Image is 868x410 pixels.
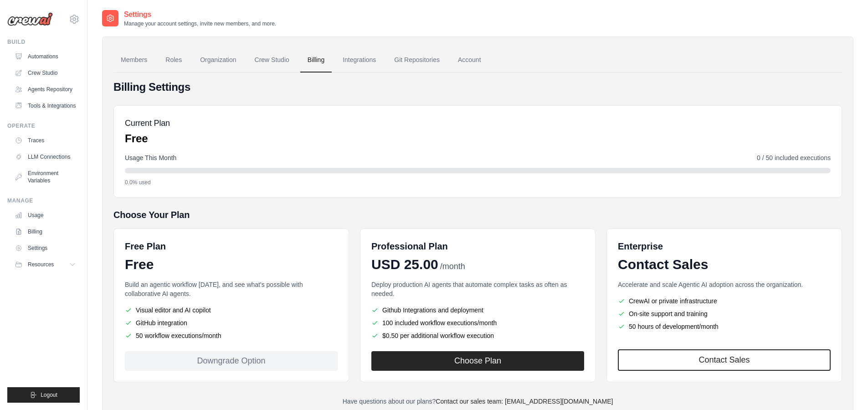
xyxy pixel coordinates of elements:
[371,318,584,327] li: 100 included workflow executions/month
[247,48,297,73] a: Crew Studio
[125,179,151,186] span: 0.0% used
[618,280,831,289] p: Accelerate and scale Agentic AI adoption across the organization.
[618,349,831,371] a: Contact Sales
[113,48,154,73] a: Members
[113,80,842,94] h4: Billing Settings
[11,257,80,272] button: Resources
[11,241,80,255] a: Settings
[125,131,170,146] p: Free
[436,398,613,405] a: Contact our sales team: [EMAIL_ADDRESS][DOMAIN_NAME]
[335,48,383,73] a: Integrations
[371,306,584,315] li: Github Integrations and deployment
[371,240,448,253] h6: Professional Plan
[618,256,831,273] div: Contact Sales
[618,240,831,253] h6: Enterprise
[158,48,189,73] a: Roles
[7,387,80,403] button: Logout
[300,48,332,73] a: Billing
[41,391,57,399] span: Logout
[125,331,338,340] li: 50 workflow executions/month
[125,318,338,327] li: GitHub integration
[11,133,80,148] a: Traces
[125,117,170,130] h5: Current Plan
[125,256,338,273] div: Free
[11,99,80,113] a: Tools & Integrations
[125,153,176,162] span: Usage This Month
[28,261,54,268] span: Resources
[387,48,447,73] a: Git Repositories
[618,322,831,331] li: 50 hours of development/month
[371,280,584,298] p: Deploy production AI agents that automate complex tasks as often as needed.
[371,351,584,371] button: Choose Plan
[113,208,842,221] h5: Choose Your Plan
[11,224,80,239] a: Billing
[125,351,338,371] div: Downgrade Option
[11,66,80,80] a: Crew Studio
[11,166,80,188] a: Environment Variables
[7,12,53,26] img: Logo
[124,9,276,20] h2: Settings
[124,20,276,27] p: Manage your account settings, invite new members, and more.
[451,48,488,73] a: Account
[125,306,338,315] li: Visual editor and AI copilot
[618,309,831,318] li: On-site support and training
[11,208,80,223] a: Usage
[11,150,80,164] a: LLM Connections
[11,49,80,64] a: Automations
[440,260,465,273] span: /month
[193,48,243,73] a: Organization
[7,38,80,46] div: Build
[7,197,80,204] div: Manage
[371,331,584,340] li: $0.50 per additional workflow execution
[11,82,80,97] a: Agents Repository
[618,296,831,306] li: CrewAI or private infrastructure
[125,240,166,253] h6: Free Plan
[113,397,842,406] p: Have questions about our plans?
[371,256,438,273] span: USD 25.00
[757,153,831,162] span: 0 / 50 included executions
[7,122,80,130] div: Operate
[125,280,338,298] p: Build an agentic workflow [DATE], and see what's possible with collaborative AI agents.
